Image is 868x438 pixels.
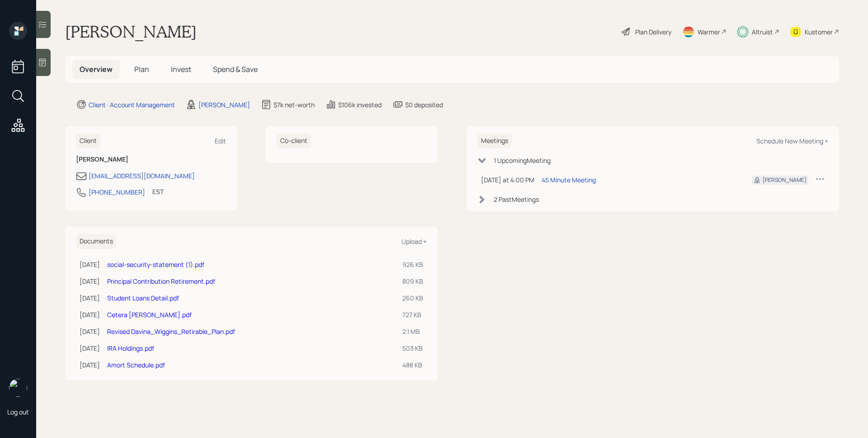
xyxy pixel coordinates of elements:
[80,260,100,269] div: [DATE]
[215,137,226,145] div: Edit
[542,175,596,185] div: 45 Minute Meeting
[76,234,117,249] h6: Documents
[76,133,100,148] h6: Client
[80,343,100,353] div: [DATE]
[401,237,427,246] div: Upload +
[805,27,833,37] div: Kustomer
[402,327,423,336] div: 2.1 MB
[274,100,315,109] div: $7k net-worth
[80,276,100,286] div: [DATE]
[494,156,551,165] div: 1 Upcoming Meeting
[80,64,113,74] span: Overview
[698,27,720,37] div: Warmer
[89,171,195,181] div: [EMAIL_ADDRESS][DOMAIN_NAME]
[402,276,423,286] div: 809 KB
[198,100,250,109] div: [PERSON_NAME]
[107,294,179,302] a: Student Loans Detail.pdf
[80,360,100,370] div: [DATE]
[107,344,154,352] a: IRA Holdings.pdf
[9,379,27,397] img: james-distasi-headshot.png
[134,64,149,74] span: Plan
[107,260,204,269] a: social-security-statement (1).pdf
[80,310,100,319] div: [DATE]
[107,277,215,286] a: Principal Contribution Retirement.pdf
[402,310,423,319] div: 727 KB
[752,27,773,37] div: Altruist
[7,408,29,416] div: Log out
[277,133,311,148] h6: Co-client
[481,175,534,185] div: [DATE] at 4:00 PM
[171,64,191,74] span: Invest
[338,100,382,109] div: $106k invested
[477,133,512,148] h6: Meetings
[402,260,423,269] div: 926 KB
[402,293,423,303] div: 260 KB
[405,100,443,109] div: $0 deposited
[89,100,175,109] div: Client · Account Management
[402,343,423,353] div: 503 KB
[89,187,145,197] div: [PHONE_NUMBER]
[76,156,226,163] h6: [PERSON_NAME]
[80,293,100,303] div: [DATE]
[402,360,423,370] div: 488 KB
[756,137,828,145] div: Schedule New Meeting +
[494,195,539,204] div: 2 Past Meeting s
[107,327,235,336] a: Revised Davina_Wiggins_Retirable_Plan.pdf
[107,361,165,369] a: Amort Schedule.pdf
[80,327,100,336] div: [DATE]
[152,187,164,196] div: EST
[635,27,671,37] div: Plan Delivery
[107,310,192,319] a: Cetera [PERSON_NAME].pdf
[763,176,807,184] div: [PERSON_NAME]
[213,64,258,74] span: Spend & Save
[65,22,197,42] h1: [PERSON_NAME]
